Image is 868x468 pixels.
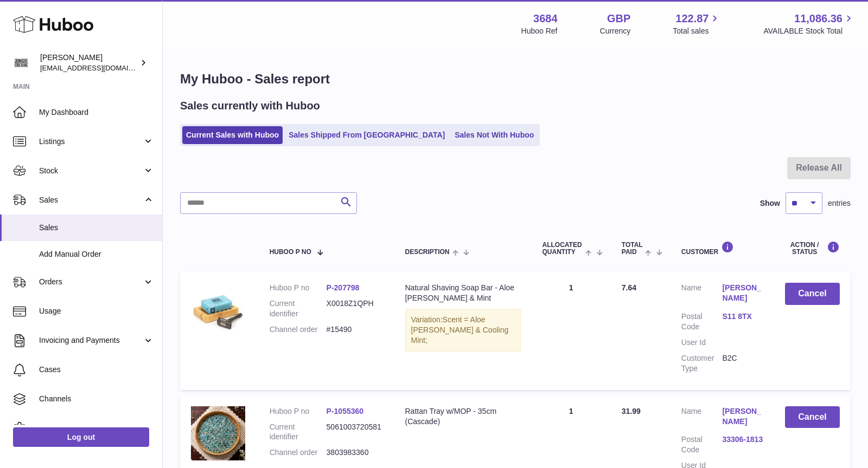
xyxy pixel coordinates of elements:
div: Variation: [405,309,521,352]
span: Huboo P no [270,249,311,256]
button: Cancel [785,283,840,305]
span: AVAILABLE Stock Total [763,26,855,36]
a: P-1055360 [327,407,364,415]
a: Sales Not With Huboo [451,126,538,144]
span: Channels [39,394,154,404]
a: 11,086.36 AVAILABLE Stock Total [763,11,855,36]
span: Stock [39,166,143,176]
span: Description [405,249,450,256]
dt: Customer Type [681,353,723,374]
dt: Name [681,406,723,430]
h1: My Huboo - Sales report [180,70,851,88]
dd: 3803983360 [327,447,384,458]
div: Huboo Ref [521,26,558,36]
label: Show [760,198,780,209]
a: P-207798 [327,283,360,292]
div: Customer [681,241,763,256]
span: 31.99 [622,407,641,415]
dt: Channel order [270,447,327,458]
dt: Huboo P no [270,283,327,293]
span: Settings [39,423,154,433]
img: 1755780169.jpg [191,406,245,460]
span: Total sales [673,26,721,36]
dt: Huboo P no [270,406,327,417]
img: theinternationalventure@gmail.com [13,55,29,71]
span: Orders [39,277,143,287]
span: [EMAIL_ADDRESS][DOMAIN_NAME] [40,63,159,72]
span: Invoicing and Payments [39,335,143,346]
span: 7.64 [622,283,636,292]
div: [PERSON_NAME] [40,53,138,73]
div: Action / Status [785,241,840,256]
dt: Current identifier [270,298,327,319]
strong: GBP [607,11,630,26]
a: 122.87 Total sales [673,11,721,36]
span: 11,086.36 [794,11,843,26]
dt: Name [681,283,723,306]
a: [PERSON_NAME] [722,283,763,303]
a: S11 8TX [722,311,763,322]
button: Cancel [785,406,840,428]
span: ALLOCATED Quantity [542,242,583,256]
dt: Postal Code [681,434,723,455]
div: Currency [600,26,631,36]
span: Add Manual Order [39,249,154,259]
h2: Sales currently with Huboo [180,99,320,113]
span: Scent = Aloe [PERSON_NAME] & Cooling Mint; [411,315,509,344]
strong: 3684 [533,11,558,26]
dt: Current identifier [270,422,327,443]
span: Total paid [622,242,643,256]
span: entries [828,198,851,209]
a: Current Sales with Huboo [182,126,283,144]
dt: User Id [681,337,723,348]
a: Sales Shipped From [GEOGRAPHIC_DATA] [285,126,449,144]
span: Sales [39,223,154,233]
dt: Postal Code [681,311,723,332]
div: Rattan Tray w/MOP - 35cm (Cascade) [405,406,521,427]
dd: #15490 [327,324,384,335]
td: 1 [532,272,611,389]
span: 122.87 [675,11,709,26]
dd: X0018Z1QPH [327,298,384,319]
dd: B2C [722,353,763,374]
a: [PERSON_NAME] [722,406,763,427]
span: Usage [39,306,154,316]
dt: Channel order [270,324,327,335]
span: Cases [39,365,154,375]
a: 33306-1813 [722,434,763,445]
img: 36841753443609.jpg [191,283,245,337]
span: Listings [39,136,143,147]
span: My Dashboard [39,107,154,118]
div: Natural Shaving Soap Bar - Aloe [PERSON_NAME] & Mint [405,283,521,303]
dd: 5061003720581 [327,422,384,443]
span: Sales [39,195,143,205]
a: Log out [13,427,149,447]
